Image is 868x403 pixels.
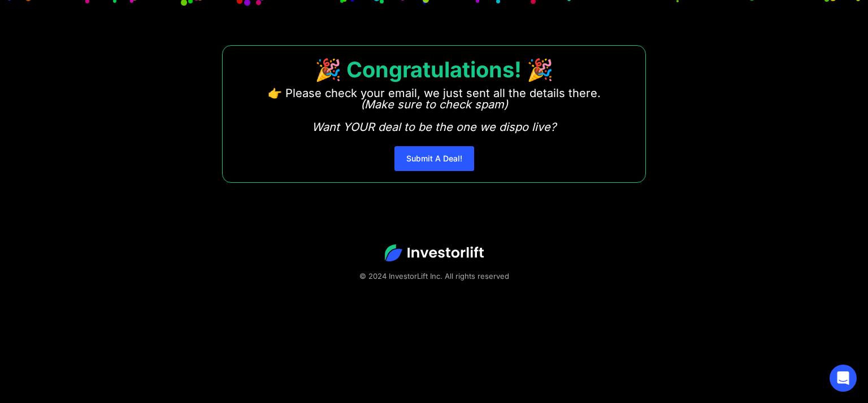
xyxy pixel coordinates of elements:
div: Open Intercom Messenger [830,365,857,392]
a: Submit A Deal! [394,146,474,171]
em: (Make sure to check spam) Want YOUR deal to be the one we dispo live? [312,98,556,134]
strong: 🎉 Congratulations! 🎉 [315,56,553,82]
p: 👉 Please check your email, we just sent all the details there. ‍ [268,87,601,133]
div: © 2024 InvestorLift Inc. All rights reserved [40,270,828,282]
